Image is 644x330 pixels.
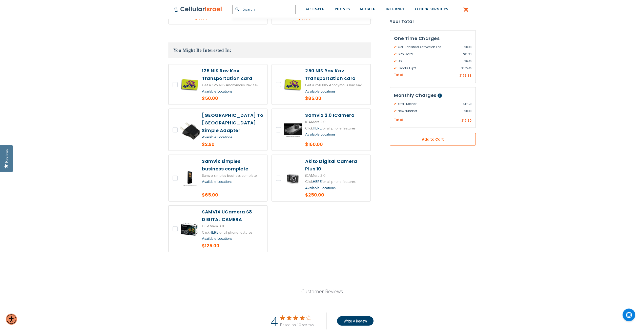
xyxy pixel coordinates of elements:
[390,133,476,146] button: Add to Cart
[202,89,232,94] a: Available Locations
[390,18,476,25] strong: Your Total
[394,92,437,98] span: Monthly Charges
[394,102,463,106] span: Xtra : Kosher
[271,313,278,329] div: 4
[232,5,296,14] input: Search
[461,66,471,71] span: 165.00
[305,186,336,190] a: Available Locations
[461,119,463,123] span: $
[273,288,371,295] p: Customer Reviews
[202,236,232,241] a: Available Locations
[313,179,322,184] a: HERE
[385,7,405,11] span: INTERNET
[464,45,466,49] span: $
[394,52,463,56] span: Sim Card
[394,66,461,71] span: Escolls Flip2
[463,102,471,106] span: 17.50
[313,126,322,131] a: HERE
[461,66,463,71] span: $
[459,74,461,78] span: $
[394,109,464,113] span: New Number
[463,52,465,56] span: $
[461,73,471,78] span: 176.99
[464,109,466,113] span: $
[394,45,464,49] span: Cellular Israel Activation Fee
[438,94,442,98] span: Help
[305,132,336,137] a: Available Locations
[464,59,466,63] span: $
[305,89,336,94] a: Available Locations
[4,149,9,163] div: Reviews
[280,322,314,327] div: Based on 10 reviews
[464,59,471,63] span: 0.00
[394,118,403,122] span: Total
[174,6,222,12] img: Cellular Israel Logo
[394,59,464,63] span: US
[305,7,324,11] span: ACTIVATE
[360,7,376,11] span: MOBILE
[394,73,403,77] span: Total
[202,179,232,184] a: Available Locations
[464,109,471,113] span: 0.00
[335,7,350,11] span: PHONES
[463,102,465,106] span: $
[337,316,373,326] button: Write A Review
[6,314,17,325] div: Accessibility Menu
[406,137,459,142] span: Add to Cart
[394,35,471,42] h3: One Time Charges
[415,7,448,11] span: OTHER SERVICES
[202,135,232,140] a: Available Locations
[463,52,471,56] span: 11.99
[280,316,314,320] div: 4 out of 5 stars
[210,230,218,235] a: HERE
[464,45,471,49] span: 0.00
[173,48,231,53] span: You Might Be Interested In:
[463,118,471,123] span: 17.50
